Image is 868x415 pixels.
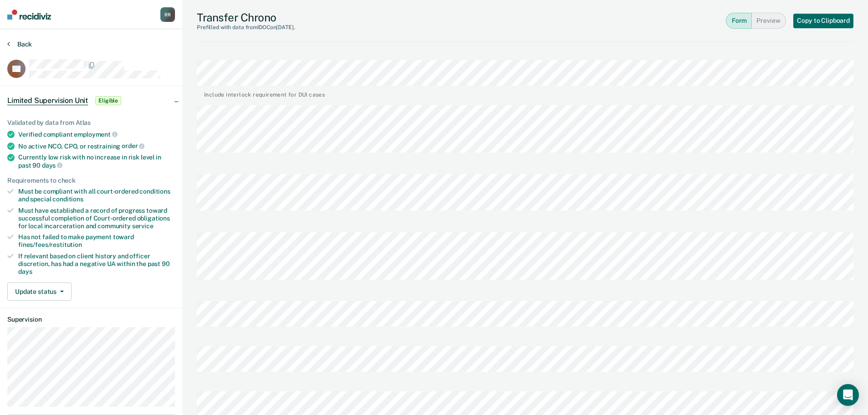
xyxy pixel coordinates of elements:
div: If relevant based on client history and officer discretion, has had a negative UA within the past 90 [18,252,175,275]
dt: Supervision [7,316,175,323]
span: fines/fees/restitution [18,241,82,248]
div: Must be compliant with all court-ordered conditions and special conditions [18,188,175,203]
span: Eligible [95,96,121,105]
button: Copy to Clipboard [793,14,853,28]
span: service [132,222,154,230]
div: Prefilled with data from IDOC on [DATE] . [197,24,295,31]
div: R R [160,7,175,22]
div: Open Intercom Messenger [837,384,859,406]
button: Back [7,40,32,48]
div: Include interlock requirement for DUI cases [204,89,325,98]
span: days [42,162,62,169]
button: RR [160,7,175,22]
span: Limited Supervision Unit [7,96,88,105]
div: Currently low risk with no increase in risk level in past 90 [18,154,175,169]
div: Validated by data from Atlas [7,119,175,127]
span: employment [74,131,117,138]
div: Has not failed to make payment toward [18,233,175,249]
button: Update status [7,282,72,301]
div: Must have established a record of progress toward successful completion of Court-ordered obligati... [18,207,175,230]
img: Recidiviz [7,10,51,20]
button: Preview [752,13,786,29]
div: No active NCO, CPO, or restraining [18,142,175,150]
div: Transfer Chrono [197,11,295,31]
div: Verified compliant [18,130,175,138]
button: Form [726,13,752,29]
span: days [18,268,32,275]
span: order [122,142,144,149]
div: Requirements to check [7,177,175,184]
